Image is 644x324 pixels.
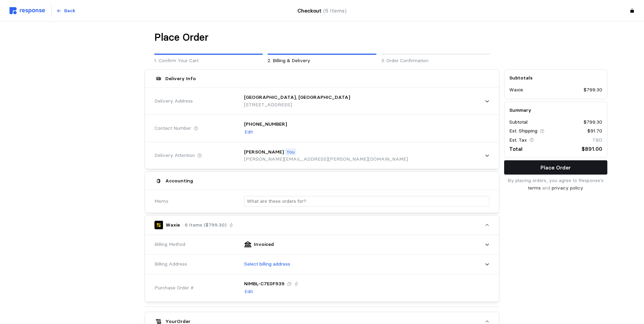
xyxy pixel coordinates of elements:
[509,137,527,144] p: Est. Tax
[244,288,253,295] p: Edit
[154,97,193,105] span: Delivery Address
[154,125,191,132] span: Contact Number
[509,74,602,82] h5: Subtotals
[584,86,602,94] p: $799.30
[166,221,180,229] p: Waxie
[244,128,253,136] p: Edit
[244,121,287,128] p: [PHONE_NUMBER]
[182,221,226,229] p: · 6 Items ($799.30)
[540,163,571,172] p: Place Order
[154,284,194,292] span: Purchase Order #
[244,280,284,288] p: NIMBL-C7E0F939
[165,75,196,82] h5: Delivery Info
[244,156,408,163] p: [PERSON_NAME][EMAIL_ADDRESS][PERSON_NAME][DOMAIN_NAME]
[10,7,45,14] img: svg%3e
[286,148,295,156] p: You
[504,177,607,192] p: By placing orders, you agree to Response's and
[154,198,168,205] span: Memo
[244,128,253,136] button: Edit
[592,137,602,144] p: TBD
[154,241,185,248] span: Billing Method
[381,57,490,65] p: 3. Order Confirmation
[584,119,602,126] p: $799.30
[154,57,263,65] p: 1. Confirm Your Cart
[244,94,350,101] p: [GEOGRAPHIC_DATA], [GEOGRAPHIC_DATA]
[552,185,583,191] a: privacy policy
[509,86,523,94] p: Waxie
[582,145,602,153] p: $891.00
[268,57,376,65] p: 2. Billing & Delivery
[154,152,195,159] span: Delivery Attention
[504,160,607,175] button: Place Order
[509,107,602,114] h5: Summary
[587,127,602,135] p: $91.70
[509,119,528,126] p: Subtotal
[244,260,290,268] p: Select billing address
[247,196,487,206] input: What are these orders for?
[509,145,522,153] p: Total
[154,260,187,268] span: Billing Address
[154,31,208,44] h1: Place Order
[53,4,79,17] button: Back
[244,288,253,296] button: Edit
[145,235,499,302] div: Waxie· 6 Items ($799.30)
[297,6,347,15] h4: Checkout
[244,101,350,109] p: [STREET_ADDRESS]
[165,177,193,184] h5: Accounting
[528,185,541,191] a: terms
[509,127,537,135] p: Est. Shipping
[64,7,75,15] p: Back
[254,241,274,248] p: Invoiced
[323,7,347,14] span: (6 Items)
[145,216,499,235] button: Waxie· 6 Items ($799.30)
[244,148,284,156] p: [PERSON_NAME]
